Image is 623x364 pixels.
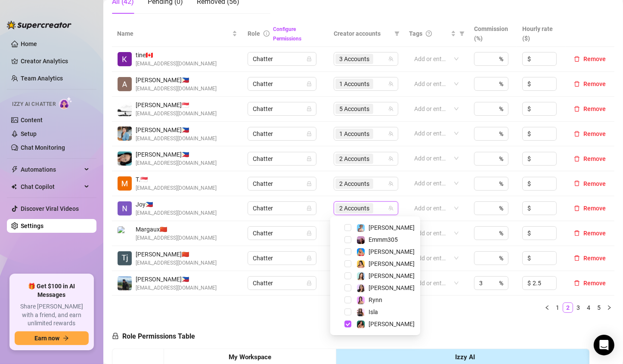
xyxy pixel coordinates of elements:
[583,105,606,112] span: Remove
[335,203,373,213] span: 2 Accounts
[583,80,606,87] span: Remove
[136,184,217,192] span: [EMAIL_ADDRESS][DOMAIN_NAME]
[594,302,604,313] li: 5
[607,305,612,310] span: right
[307,106,312,111] span: lock
[248,30,260,37] span: Role
[344,248,351,255] span: Select tree node
[307,131,312,136] span: lock
[357,308,365,316] img: Isla
[273,26,301,42] a: Configure Permissions
[552,302,563,313] li: 1
[393,27,401,40] span: filter
[583,130,606,137] span: Remove
[583,180,606,187] span: Remove
[136,175,217,184] span: T. 🇸🇬
[118,52,132,66] img: tine
[458,27,466,40] span: filter
[545,305,550,310] span: left
[21,54,90,68] a: Creator Analytics
[583,230,606,237] span: Remove
[118,102,132,116] img: Wyne
[344,284,351,291] span: Select tree node
[369,224,415,231] span: [PERSON_NAME]
[339,204,369,213] span: 2 Accounts
[59,97,72,109] img: AI Chatter
[357,296,365,304] img: Rynn
[594,335,614,355] div: Open Intercom Messenger
[118,251,132,265] img: Tj Espiritu
[570,278,609,288] button: Remove
[253,152,311,165] span: Chatter
[253,177,311,190] span: Chatter
[307,181,312,186] span: lock
[388,156,394,161] span: team
[344,260,351,267] span: Select tree node
[307,206,312,211] span: lock
[583,205,606,212] span: Remove
[369,284,415,291] span: [PERSON_NAME]
[357,224,365,232] img: Vanessa
[112,21,242,47] th: Name
[574,106,580,112] span: delete
[307,156,312,161] span: lock
[118,126,132,141] img: Beverly Llamosa
[369,260,415,267] span: [PERSON_NAME]
[344,321,351,327] span: Select tree node
[21,75,63,82] a: Team Analytics
[570,129,609,139] button: Remove
[253,127,311,140] span: Chatter
[339,104,369,114] span: 5 Accounts
[339,79,369,89] span: 1 Accounts
[574,56,580,62] span: delete
[344,308,351,315] span: Select tree node
[339,154,369,163] span: 2 Accounts
[570,54,609,64] button: Remove
[136,75,217,85] span: [PERSON_NAME] 🇵🇭
[253,77,311,90] span: Chatter
[357,236,365,244] img: Emmm305
[570,253,609,263] button: Remove
[573,302,583,313] li: 3
[136,259,217,267] span: [EMAIL_ADDRESS][DOMAIN_NAME]
[21,40,37,47] a: Home
[574,230,580,236] span: delete
[307,256,312,261] span: lock
[388,106,394,111] span: team
[15,282,89,299] span: 🎁 Get $100 in AI Messages
[15,331,89,345] button: Earn nowarrow-right
[136,250,217,259] span: [PERSON_NAME] 🇨🇳
[136,135,217,143] span: [EMAIL_ADDRESS][DOMAIN_NAME]
[369,236,398,243] span: Emmm305
[307,231,312,236] span: lock
[594,303,604,312] a: 5
[570,154,609,164] button: Remove
[21,117,43,123] a: Content
[542,302,552,313] button: left
[307,81,312,86] span: lock
[118,77,132,91] img: Angelica Cuyos
[34,335,59,342] span: Earn now
[357,260,365,268] img: Jocelyn
[574,180,580,186] span: delete
[339,54,369,64] span: 3 Accounts
[229,353,271,361] strong: My Workspace
[136,125,217,135] span: [PERSON_NAME] 🇵🇭
[21,180,82,194] span: Chat Copilot
[388,56,394,62] span: team
[263,31,270,37] span: info-circle
[570,228,609,238] button: Remove
[335,179,373,189] span: 2 Accounts
[136,60,217,68] span: [EMAIL_ADDRESS][DOMAIN_NAME]
[574,255,580,261] span: delete
[21,130,37,137] a: Setup
[21,222,43,229] a: Settings
[583,255,606,262] span: Remove
[253,252,311,265] span: Chatter
[583,155,606,162] span: Remove
[118,276,132,290] img: John
[335,54,373,64] span: 3 Accounts
[542,302,552,313] li: Previous Page
[469,21,517,47] th: Commission (%)
[253,227,311,240] span: Chatter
